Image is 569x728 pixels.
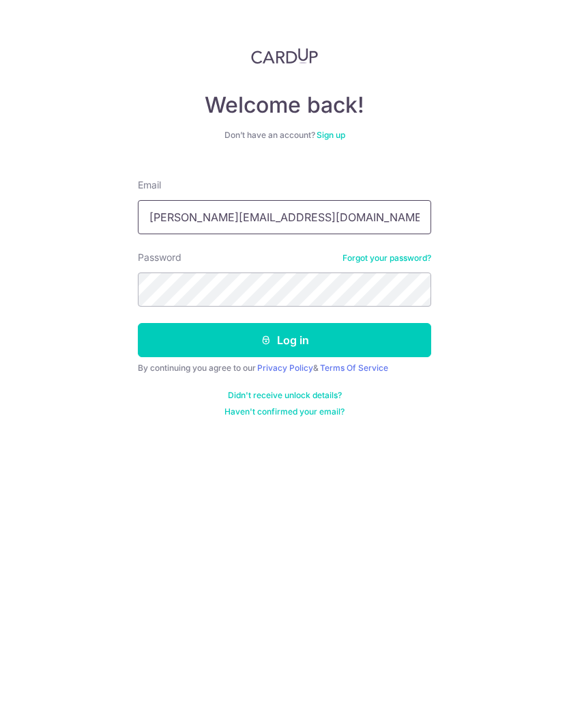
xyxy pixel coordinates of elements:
[342,253,431,264] a: Forgot your password?
[251,48,318,64] img: CardUp Logo
[138,130,431,141] div: Don’t have an account?
[320,363,388,373] a: Terms Of Service
[138,363,431,374] div: By continuing you agree to our &
[228,390,342,401] a: Didn't receive unlock details?
[257,363,313,373] a: Privacy Policy
[138,323,431,357] button: Log in
[138,92,431,119] h4: Welcome back!
[138,200,431,234] input: Enter your Email
[317,130,345,140] a: Sign up
[224,406,345,417] a: Haven't confirmed your email?
[138,251,181,264] label: Password
[138,178,161,192] label: Email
